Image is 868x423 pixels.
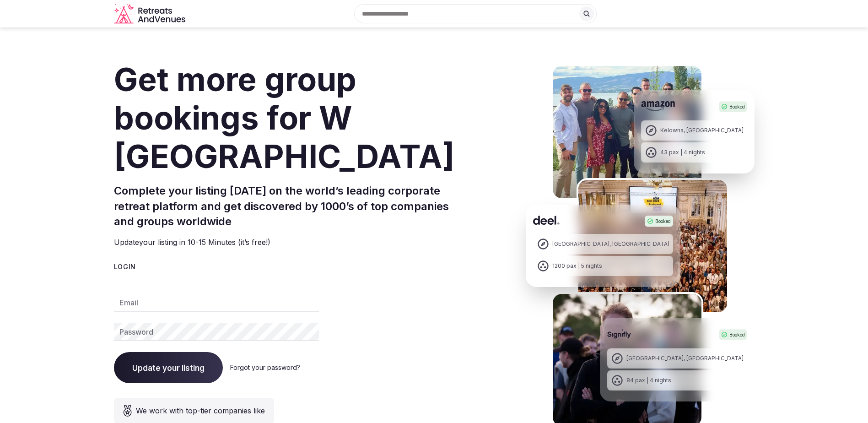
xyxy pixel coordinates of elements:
a: Forgot your password? [230,363,300,371]
div: 43 pax | 4 nights [660,149,705,157]
div: Booked [645,216,673,227]
div: [GEOGRAPHIC_DATA], [GEOGRAPHIC_DATA] [626,355,744,363]
div: Login [114,262,470,271]
a: Visit the homepage [114,4,187,24]
svg: Retreats and Venues company logo [114,4,187,24]
img: Deel Spain Retreat [577,178,729,314]
button: Update your listing [114,352,223,383]
div: Booked [719,101,747,112]
h1: Get more group bookings for W [GEOGRAPHIC_DATA] [114,60,470,176]
p: Update your listing in 10-15 Minutes (it’s free!) [114,237,470,248]
span: Update your listing [132,363,205,372]
img: Amazon Kelowna Retreat [551,64,703,200]
div: Booked [719,329,747,340]
div: 1200 pax | 5 nights [552,262,602,270]
h2: Complete your listing [DATE] on the world’s leading corporate retreat platform and get discovered... [114,183,470,229]
div: Kelowna, [GEOGRAPHIC_DATA] [660,127,744,135]
div: [GEOGRAPHIC_DATA], [GEOGRAPHIC_DATA] [552,240,669,248]
div: 84 pax | 4 nights [626,377,671,385]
